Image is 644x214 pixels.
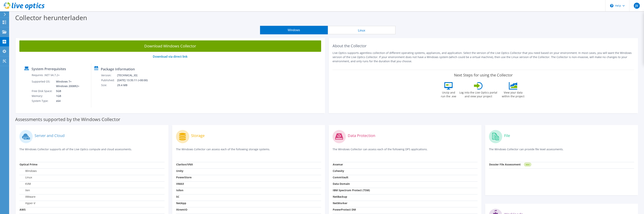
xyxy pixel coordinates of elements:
label: Collector herunterladen [15,13,87,22]
strong: AWS [20,208,26,211]
td: Memory: [32,94,53,98]
strong: Avamar [333,163,343,166]
label: KVM [20,182,31,186]
strong: Clariion/VNX [176,163,193,166]
td: Published: [101,78,117,83]
a: Download Windows Collector [19,40,321,52]
strong: VMAX [176,182,184,186]
p: The Windows Collector can assess each of the following storage systems. [176,147,321,155]
strong: Unity [176,169,183,173]
a: Download via direct link [153,54,188,59]
td: Version: [101,73,117,78]
label: Linux [20,175,32,179]
td: Supported OS: [32,79,53,89]
strong: Cohesity [333,169,344,173]
strong: IBM Spectrum Protect (TSM) [333,188,370,192]
label: Package Information [101,67,135,71]
td: [DATE] 13:35:11 (+00:00) [117,78,153,83]
label: Assessments supported by the Windows Collector [15,117,120,121]
label: Log into the Live Optics portal and view your project [459,90,497,98]
button: Linux [328,26,396,34]
label: Server and Cloud [35,134,65,138]
label: Xen [20,188,30,192]
button: Windows [260,26,328,34]
label: Hyper-V [20,201,35,205]
strong: PowerStore [176,175,192,179]
label: Requires .NET V4.7.2+ [32,73,60,77]
svg: \n [610,4,613,7]
td: 1GB [53,94,80,98]
strong: NetBackup [333,195,347,198]
h2: About the Collector [333,44,634,48]
td: System Type: [32,98,53,103]
td: x64 [53,98,80,103]
td: 5GB [53,89,80,94]
label: Data Protection [348,134,375,138]
label: File [504,134,510,138]
p: The Windows Collector can assess each of the following DPS applications. [333,147,478,155]
strong: NetWorker [333,201,347,205]
label: Storage [191,134,205,138]
span: JV [634,3,640,9]
p: The Windows Collector can provide file level assessments. [489,147,634,155]
label: Next Steps for using the Collector [454,73,513,77]
label: Windows [20,169,37,173]
strong: PowerProtect DM [333,208,356,211]
strong: Optical Prime [20,163,37,166]
strong: NetApp [176,201,186,205]
p: The Windows Collector supports all of the Live Optics compute and cloud assessments. [19,147,165,155]
strong: CommVault [333,175,348,179]
td: Size: [101,83,117,88]
tspan: NEW! [526,164,530,166]
label: VMware [20,195,35,199]
td: Free Disk Space: [32,89,53,94]
td: 29.4 MB [117,83,153,88]
label: Unzip and run the .exe [440,90,457,98]
strong: SC [176,195,179,198]
label: System Prerequisites [32,67,66,71]
td: [TECHNICAL_ID] [117,73,153,78]
strong: XtremIO [176,208,187,211]
td: Windows 7+ Windows 2008R2+ [53,79,80,89]
label: View your data within the project [499,90,527,98]
strong: Isilon [176,188,183,192]
p: Live Optics supports agentless collection of different operating systems, appliances, and applica... [333,51,634,63]
strong: Dossier File Assessment [489,163,521,166]
strong: Data Domain [333,182,350,186]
